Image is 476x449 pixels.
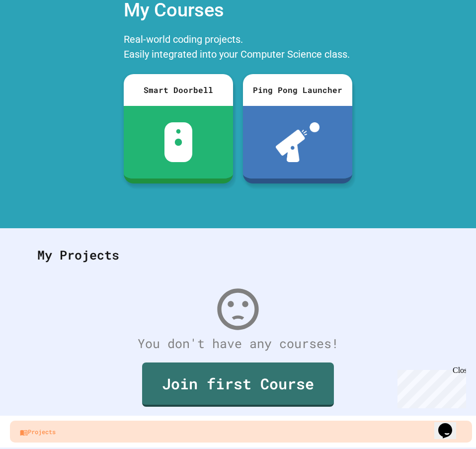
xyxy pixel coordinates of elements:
img: ppl-with-ball.png [276,122,320,162]
div: You don't have any courses! [27,334,449,353]
a: Projects [10,421,472,443]
div: Smart Doorbell [124,74,233,106]
iframe: chat widget [394,366,466,408]
iframe: chat widget [434,409,466,439]
div: Ping Pong Launcher [243,74,352,106]
img: sdb-white.svg [164,122,193,162]
div: My Projects [27,236,449,274]
a: Join first Course [142,362,334,407]
div: Real-world coding projects. Easily integrated into your Computer Science class. [119,29,357,67]
div: Chat with us now!Close [4,4,69,63]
